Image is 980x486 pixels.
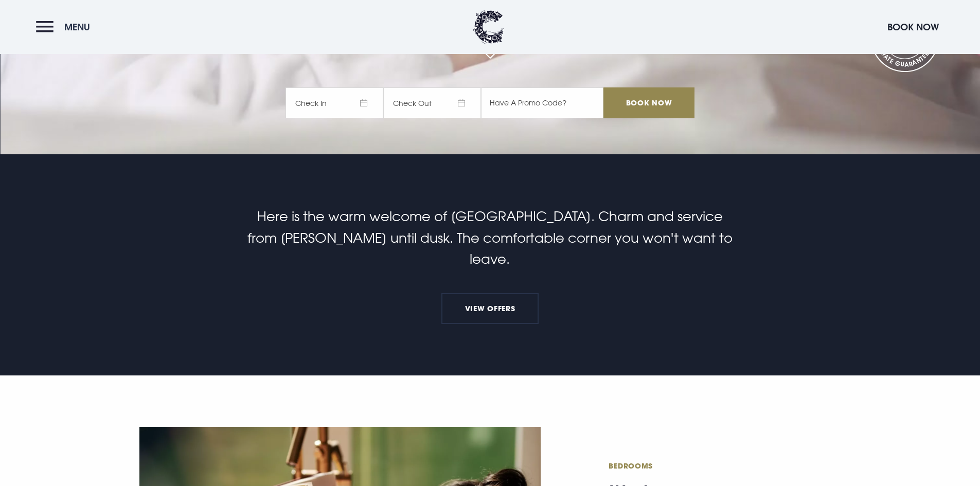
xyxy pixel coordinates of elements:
button: Menu [36,16,95,38]
span: Bedrooms [609,461,809,471]
p: Here is the warm welcome of [GEOGRAPHIC_DATA]. Charm and service from [PERSON_NAME] until dusk. T... [245,206,735,270]
span: Check Out [383,87,481,118]
button: Book Now [882,16,944,38]
a: View Offers [441,293,538,324]
input: Book Now [603,87,694,118]
span: Check In [286,87,383,118]
input: Have A Promo Code? [481,87,603,118]
span: Menu [64,21,90,33]
img: Clandeboye Lodge [473,10,504,44]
